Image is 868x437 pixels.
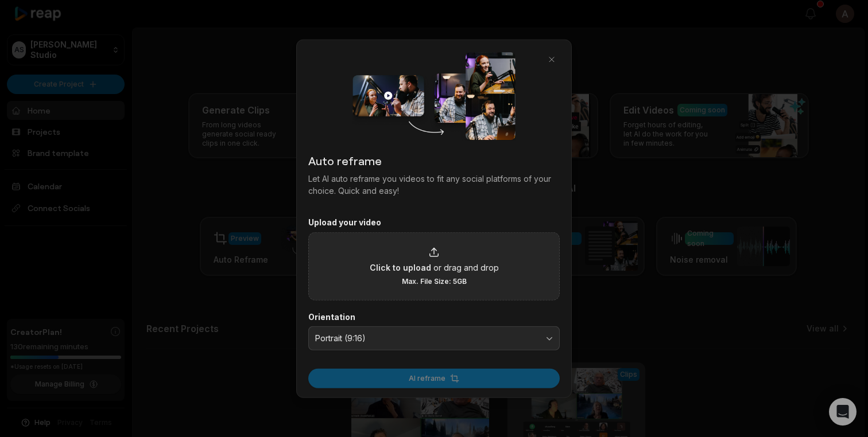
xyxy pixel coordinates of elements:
[308,217,560,228] label: Upload your video
[352,52,515,141] img: auto_reframe_dialog.png
[308,173,560,197] p: Let AI auto reframe you videos to fit any social platforms of your choice. Quick and easy!
[315,333,537,344] span: Portrait (9:16)
[308,311,560,322] label: Orientation
[308,152,560,169] h2: Auto reframe
[308,326,560,350] button: Portrait (9:16)
[433,261,499,273] span: or drag and drop
[370,261,431,273] span: Click to upload
[402,276,467,286] span: Max. File Size: 5GB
